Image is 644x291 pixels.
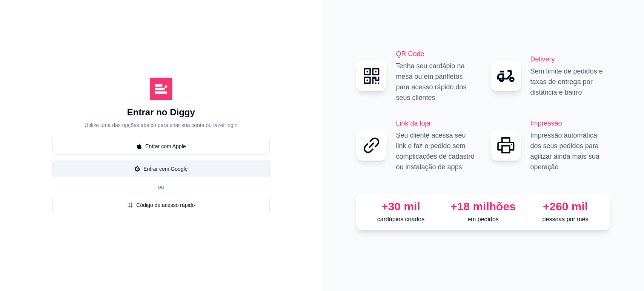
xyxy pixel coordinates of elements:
div: +18 milhões [445,200,521,213]
p: Utilize uma das opções abaixo para criar sua conta ou fazer login [85,121,237,129]
span: number [127,202,133,208]
p: Seu cliente acessa seu link e faz o pedido sem complicações de cadastro ou instalação de apps [396,130,475,172]
p: Impressão automática dos seus pedidos para agilizar ainda mais sua operação [530,130,610,172]
div: +260 mil [527,200,603,213]
span: ou [155,184,167,190]
p: cardápios criados [363,215,439,224]
span: google [134,166,140,172]
h2: QR Code [396,49,475,59]
h2: Delivery [530,54,610,64]
p: Sem limite de pedidos e taxas de entrega por distância e bairro [530,66,610,98]
h2: Impressão [530,118,610,129]
h2: Link da loja [396,118,475,129]
button: googleEntrar com Google [52,161,270,177]
p: Tenha seu cardápio na mesa ou em panfletos para acesso rápido dos seus clientes [396,61,475,103]
button: numberCódigo de acesso rápido [52,197,270,213]
span: apple [136,143,142,149]
p: pessoas por mês [527,215,603,224]
div: +30 mil [363,200,439,213]
button: appleEntrar com Apple [52,138,270,155]
img: Diggy [150,78,172,100]
h1: Entrar no Diggy [127,106,195,118]
p: em pedidos [445,215,521,224]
